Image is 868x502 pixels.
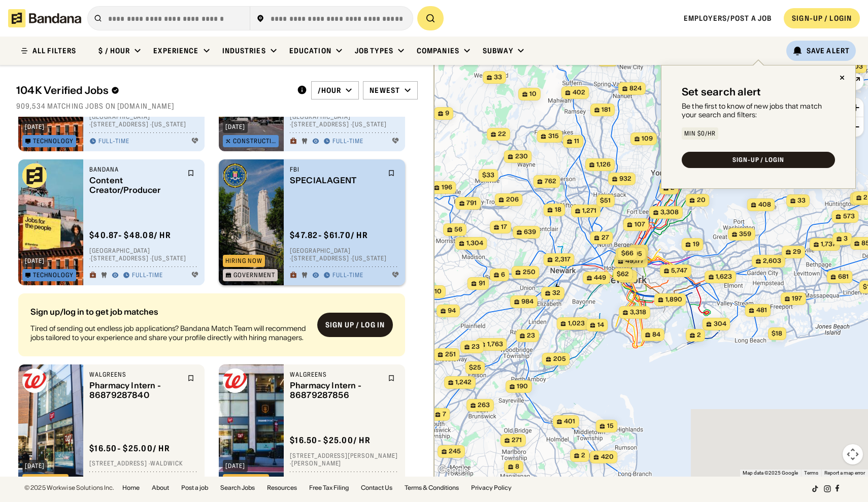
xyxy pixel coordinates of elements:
div: [STREET_ADDRESS] · Waldwick [89,460,198,468]
span: 1,023 [567,319,584,328]
a: Contact Us [361,485,392,491]
div: Job Types [355,46,393,55]
div: /hour [318,86,342,95]
span: Map data ©2025 Google [743,470,798,476]
div: Walgreens [89,371,181,379]
span: 3,308 [660,208,679,217]
div: [GEOGRAPHIC_DATA] · [STREET_ADDRESS] · [US_STATE] [89,247,198,262]
span: 1,763 [487,340,503,349]
a: Search Jobs [220,485,255,491]
div: Hiring Now [225,258,262,264]
div: $ 47.82 - $61.70 / hr [290,230,368,241]
span: 107 [634,220,645,229]
span: 7 [442,410,446,419]
span: 5,747 [671,266,687,275]
span: 109 [642,135,653,143]
div: $ / hour [98,46,130,55]
span: 762 [544,177,556,186]
span: 251 [445,350,455,359]
span: 2 [697,331,701,340]
div: Sign up / Log in [325,320,385,329]
span: 19 [692,240,699,249]
a: Report a map error [824,470,865,476]
span: 315 [548,132,558,141]
span: 94 [448,307,456,315]
span: 1,890 [665,295,682,304]
span: 824 [629,84,642,93]
span: 205 [553,355,565,363]
div: SIGN-UP / LOGIN [792,14,852,23]
span: 2 [671,184,675,192]
span: 196 [441,183,452,192]
div: 104K Verified Jobs [16,84,289,96]
span: 2 [863,193,867,202]
span: 401 [564,417,575,426]
div: $ 40.87 - $48.08 / hr [89,230,171,241]
span: 984 [521,297,533,306]
span: 18 [554,206,561,214]
span: 245 [449,447,461,456]
div: [STREET_ADDRESS][PERSON_NAME] · [PERSON_NAME] [290,452,399,467]
span: 271 [512,436,522,445]
span: 263 [478,401,490,410]
span: $66 [621,249,633,257]
div: [GEOGRAPHIC_DATA] · [STREET_ADDRESS] · [US_STATE] [290,247,399,262]
span: 84 [652,330,660,339]
span: 91 [478,279,485,288]
div: Technology [33,272,74,278]
span: 3,318 [630,308,646,317]
span: 2,317 [554,255,570,264]
a: Employers/Post a job [684,14,772,23]
div: [DATE] [225,124,245,130]
span: 181 [602,106,611,114]
img: FBI logo [223,163,247,188]
span: 1,126 [596,160,611,169]
span: 10 [435,287,442,296]
span: 23 [527,331,535,340]
span: 1,737 [821,240,836,249]
span: 2 [640,247,644,255]
span: 23 [472,343,480,351]
div: [GEOGRAPHIC_DATA] · [STREET_ADDRESS] · [US_STATE] [89,113,198,128]
span: 56 [454,225,462,234]
div: Save Alert [807,46,850,55]
div: [DATE] [25,124,45,130]
img: Google [437,463,470,477]
div: [DATE] [25,463,45,469]
a: About [152,485,169,491]
span: 3 [844,235,848,243]
span: 1,304 [466,239,483,248]
div: Pharmacy Intern - 86879287840 [89,381,181,400]
span: 49,177 [625,257,644,265]
div: ALL FILTERS [32,47,76,54]
div: Content Creator/Producer [89,176,181,195]
div: SPECIAL AGENT [290,176,382,185]
div: Experience [153,46,198,55]
a: Home [122,485,140,491]
a: Terms (opens in new tab) [804,470,818,476]
span: 22 [498,130,506,139]
div: Sign up/log in to get job matches [30,308,309,316]
div: Education [289,46,331,55]
div: 909,534 matching jobs on [DOMAIN_NAME] [16,102,418,111]
span: 932 [619,175,631,183]
span: 3 [629,272,633,281]
img: Bandana logo [22,163,47,188]
img: Walgreens logo [223,369,247,393]
span: 29 [793,248,801,256]
span: $62 [616,270,628,278]
div: Subway [483,46,513,55]
span: 8 [515,462,519,471]
span: 573 [843,212,854,221]
img: Bandana logotype [8,9,81,27]
a: Post a job [181,485,208,491]
span: $25 [469,363,481,371]
div: Government [233,272,275,278]
span: 1,271 [582,207,596,215]
div: Min $0/hr [684,130,716,137]
div: Full-time [98,138,129,146]
div: Walgreens [290,371,382,379]
span: $33 [482,171,494,179]
div: Technology [33,138,74,144]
